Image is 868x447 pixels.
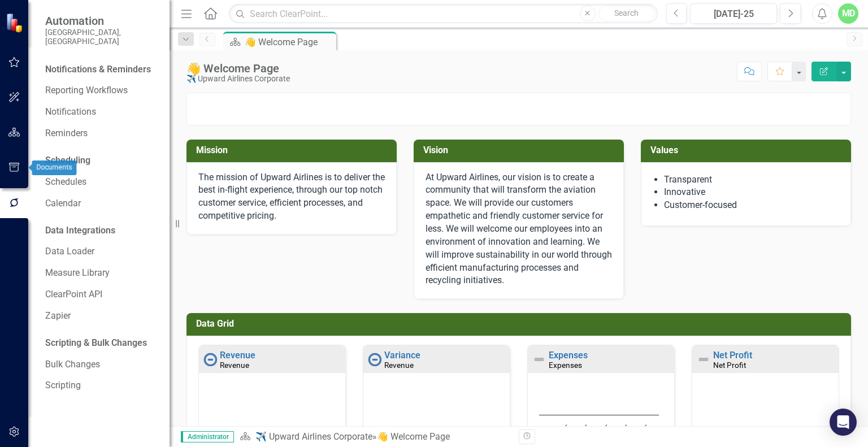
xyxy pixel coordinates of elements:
[45,127,158,140] a: Reminders
[45,106,158,119] a: Notifications
[255,431,372,442] a: ✈️ Upward Airlines Corporate
[45,224,115,237] div: Data Integrations
[45,84,158,97] a: Reporting Workflows
[664,199,839,212] li: Customer-focused
[713,350,752,361] a: Net Profit
[196,319,845,329] h3: Data Grid
[198,171,385,223] p: The mission of Upward Airlines is to deliver the best in-flight experience, through our top notch...
[713,361,746,370] small: Net Profit
[245,35,333,49] div: 👋 Welcome Page
[45,14,158,28] span: Automation
[614,8,639,18] span: Search
[377,431,450,442] div: 👋 Welcome Page
[598,6,655,21] button: Search
[45,154,90,167] div: Scheduling
[203,353,217,366] img: No Information
[181,431,234,442] span: Administrator
[45,288,158,301] a: ClearPoint API
[384,361,414,370] small: Revenue
[45,267,158,280] a: Measure Library
[45,176,158,189] a: Schedules
[650,145,845,155] h3: Values
[45,28,158,46] small: [GEOGRAPHIC_DATA], [GEOGRAPHIC_DATA]
[186,75,290,83] div: ✈️ Upward Airlines Corporate
[45,358,158,371] a: Bulk Changes
[532,353,546,366] img: Not Defined
[426,171,612,288] p: At Upward Airlines, our vision is to create a community that will transform the aviation space. W...
[45,245,158,258] a: Data Loader
[45,310,158,323] a: Zapier
[229,4,657,24] input: Search ClearPoint...
[45,63,151,76] div: Notifications & Reminders
[664,173,839,186] li: Transparent
[196,145,391,155] h3: Mission
[32,160,77,175] div: Documents
[384,350,420,361] a: Variance
[423,145,618,155] h3: Vision
[368,353,381,366] img: No Information
[838,3,858,24] button: MD
[690,3,777,24] button: [DATE]-25
[664,186,839,199] li: Innovative
[697,353,710,366] img: Not Defined
[6,13,25,33] img: ClearPoint Strategy
[45,197,158,210] a: Calendar
[45,379,158,392] a: Scripting
[240,431,510,444] div: »
[220,350,255,361] a: Revenue
[549,350,588,361] a: Expenses
[694,7,773,21] div: [DATE]-25
[549,361,582,370] small: Expenses
[220,361,249,370] small: Revenue
[186,62,290,75] div: 👋 Welcome Page
[45,337,147,350] div: Scripting & Bulk Changes
[830,409,857,436] div: Open Intercom Messenger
